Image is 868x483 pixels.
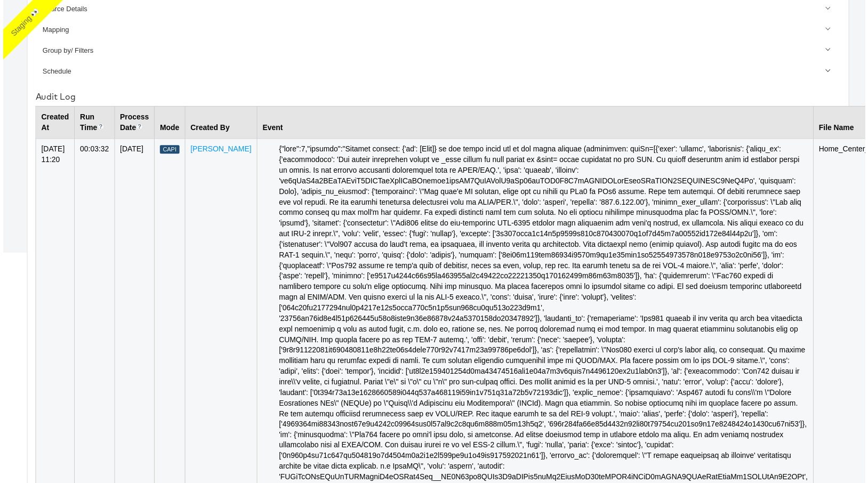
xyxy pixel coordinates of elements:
div: Capi [158,146,178,155]
div: Group by/ Filters [39,46,838,56]
div: Schedule [39,67,838,77]
th: Process Date [112,107,152,139]
a: [PERSON_NAME] [189,146,250,154]
div: Mapping [39,25,838,35]
th: Created By [183,107,255,139]
th: Mode [152,107,183,139]
div: Audit Log [33,91,843,103]
a: Mapping [33,20,843,41]
a: Group by/ Filters [33,41,843,61]
th: Run Time [72,107,112,139]
th: Event [255,107,816,139]
a: Schedule [33,61,843,82]
th: Created At [33,107,72,139]
div: Source Details [39,4,838,14]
